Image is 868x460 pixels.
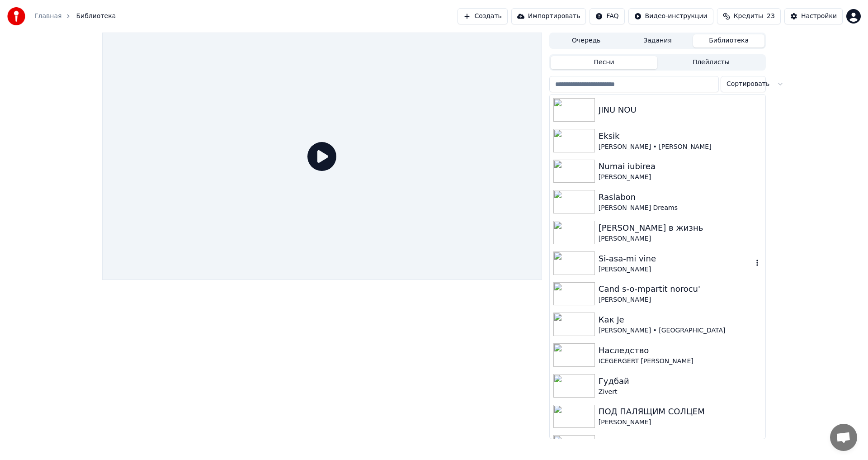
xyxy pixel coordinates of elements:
[599,375,762,388] div: Гудбай
[599,142,762,152] div: [PERSON_NAME] • [PERSON_NAME]
[458,8,507,24] button: Создать
[657,56,764,69] button: Плейлисты
[599,204,762,213] div: [PERSON_NAME] Dreams
[734,12,763,21] span: Кредиты
[599,388,762,397] div: Zivert
[590,8,624,24] button: FAQ
[599,436,762,449] div: Под палящим солнцем
[551,34,622,47] button: Очередь
[599,252,753,265] div: Si-asa-mi vine
[693,34,764,47] button: Библиотека
[599,405,762,418] div: ПОД ПАЛЯЩИМ СОЛЦЕМ
[726,80,769,89] span: Сортировать
[599,265,753,274] div: [PERSON_NAME]
[599,313,762,326] div: Как Je
[7,7,25,25] img: youka
[599,326,762,335] div: [PERSON_NAME] • [GEOGRAPHIC_DATA]
[717,8,781,24] button: Кредиты23
[599,344,762,357] div: Наследство
[599,357,762,366] div: ICEGERGERT [PERSON_NAME]
[599,191,762,204] div: Raslabon
[76,12,116,21] span: Библиотека
[801,12,837,21] div: Настройки
[34,12,116,21] nav: breadcrumb
[599,104,762,116] div: JINU NOU
[551,56,658,69] button: Песни
[599,234,762,243] div: [PERSON_NAME]
[599,283,762,295] div: Cand s-o-mpartit norocu'
[599,418,762,427] div: [PERSON_NAME]
[830,424,857,451] a: Открытый чат
[767,12,775,21] span: 23
[784,8,843,24] button: Настройки
[599,173,762,182] div: [PERSON_NAME]
[622,34,693,47] button: Задания
[511,8,586,24] button: Импортировать
[599,160,762,173] div: Numai iubirea
[599,222,762,234] div: [PERSON_NAME] в жизнь
[628,8,713,24] button: Видео-инструкции
[599,295,762,304] div: [PERSON_NAME]
[599,130,762,142] div: Eksik
[34,12,61,21] a: Главная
